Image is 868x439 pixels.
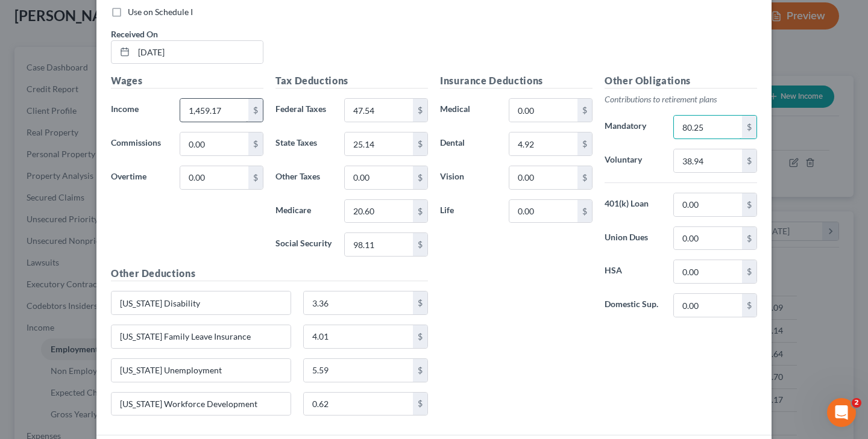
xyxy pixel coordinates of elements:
[434,199,503,223] label: Life
[128,7,193,17] span: Use on Schedule I
[852,398,861,408] span: 2
[248,99,263,122] div: $
[413,200,427,223] div: $
[599,115,667,139] label: Mandatory
[345,166,413,189] input: 0.00
[434,166,503,190] label: Vision
[413,233,427,256] div: $
[577,200,592,223] div: $
[827,398,856,427] iframe: Intercom live chat
[180,166,248,189] input: 0.00
[134,41,263,64] input: MM/DD/YYYY
[304,359,414,382] input: 0.00
[345,233,413,256] input: 0.00
[742,260,756,283] div: $
[509,166,577,189] input: 0.00
[742,193,756,216] div: $
[742,149,756,172] div: $
[599,149,667,173] label: Voluntary
[599,226,667,251] label: Union Dues
[674,149,742,172] input: 0.00
[413,291,427,314] div: $
[304,325,414,348] input: 0.00
[304,291,414,314] input: 0.00
[413,393,427,416] div: $
[269,98,338,122] label: Federal Taxes
[674,227,742,250] input: 0.00
[440,73,593,89] h5: Insurance Deductions
[111,73,263,89] h5: Wages
[413,325,427,348] div: $
[248,132,263,155] div: $
[275,73,428,89] h5: Tax Deductions
[248,166,263,189] div: $
[742,294,756,317] div: $
[674,116,742,139] input: 0.00
[345,132,413,155] input: 0.00
[112,291,291,314] input: Specify...
[605,93,757,105] p: Contributions to retirement plans
[269,199,338,223] label: Medicare
[180,132,248,155] input: 0.00
[413,99,427,122] div: $
[112,359,291,382] input: Specify...
[599,193,667,217] label: 401(k) Loan
[577,99,592,122] div: $
[413,166,427,189] div: $
[509,132,577,155] input: 0.00
[605,73,757,89] h5: Other Obligations
[105,132,174,156] label: Commissions
[599,293,667,317] label: Domestic Sup.
[509,200,577,223] input: 0.00
[742,227,756,250] div: $
[269,132,338,156] label: State Taxes
[509,99,577,122] input: 0.00
[413,132,427,155] div: $
[112,325,291,348] input: Specify...
[180,99,248,122] input: 0.00
[742,116,756,139] div: $
[269,232,338,257] label: Social Security
[434,132,503,156] label: Dental
[269,166,338,190] label: Other Taxes
[111,104,139,114] span: Income
[674,193,742,216] input: 0.00
[413,359,427,382] div: $
[345,200,413,223] input: 0.00
[304,393,414,416] input: 0.00
[111,29,158,39] span: Received On
[111,266,428,281] h5: Other Deductions
[112,393,291,416] input: Specify...
[674,260,742,283] input: 0.00
[345,99,413,122] input: 0.00
[577,166,592,189] div: $
[599,260,667,284] label: HSA
[434,98,503,122] label: Medical
[577,132,592,155] div: $
[105,166,174,190] label: Overtime
[674,294,742,317] input: 0.00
